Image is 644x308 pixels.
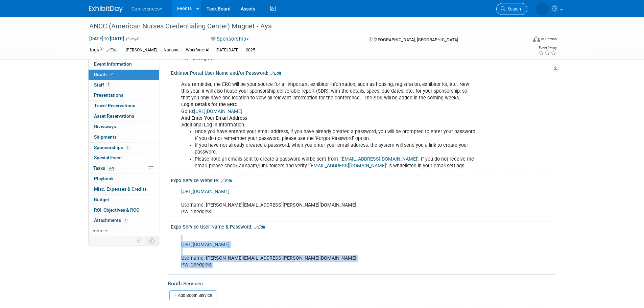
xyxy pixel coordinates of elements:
span: Search [505,6,521,11]
li: Please note all emails sent to create a password will be sent from ‘ ’. If you do not receive the... [195,156,477,169]
a: [URL][DOMAIN_NAME] [194,109,242,114]
a: Budget [89,195,159,205]
div: 2025 [244,47,257,54]
span: [DATE] [DATE] [89,35,124,42]
img: ExhibitDay [89,6,123,13]
span: Playbook [94,176,114,181]
a: [EMAIL_ADDRESS][DOMAIN_NAME] [309,163,386,169]
li: Once you have entered your email address, if you have already created a password, you will be pro... [195,128,477,142]
span: 2 [125,145,130,150]
a: Booth [89,70,159,80]
a: Edit [106,48,118,52]
td: Personalize Event Tab Strip [134,236,145,245]
span: Travel Reservations [94,103,135,108]
a: Event Information [89,59,159,69]
div: Workforce AI [184,47,211,54]
b: Login Details for the ERC: [181,102,237,108]
span: [GEOGRAPHIC_DATA], [GEOGRAPHIC_DATA] [374,37,458,42]
span: Giveaways [94,124,116,129]
a: Asset Reservations [89,111,159,121]
span: Budget [94,197,109,202]
span: Asset Reservations [94,113,134,119]
a: [URL][DOMAIN_NAME] [181,242,230,247]
span: Booth [94,72,115,77]
b: And Enter Your Email Address [181,115,247,121]
span: Sponsorships [94,145,130,150]
div: In-Person [541,37,557,42]
span: Staff [94,82,111,88]
img: Format-Inperson.png [533,36,540,42]
span: 26% [107,166,116,171]
div: [PERSON_NAME] [124,47,159,54]
span: 7 [123,218,128,223]
img: Stephanie Donley [536,2,549,15]
a: Edit [270,71,281,76]
a: more [89,226,159,236]
a: Playbook [89,174,159,184]
a: Shipments [89,132,159,142]
div: Expo Service User Name & Password: [171,222,555,231]
div: National [162,47,182,54]
div: As a reminder, the ERC will be your source for all important exhibitor information, such as housi... [176,78,481,173]
a: Search [496,3,527,15]
td: Tags [89,46,118,54]
li: If you have not already created a password, when you enter your email address, the system will se... [195,142,477,156]
span: 7 [106,82,111,87]
span: (3 days) [125,37,140,41]
div: ANCC (American Nurses Credentialing Center) Magnet - Aya [87,20,517,32]
a: ROI, Objectives & ROO [89,205,159,215]
div: Booth Services [168,280,555,287]
a: Staff7 [89,80,159,90]
a: Attachments7 [89,215,159,226]
span: Attachments [94,217,128,223]
a: Misc. Expenses & Credits [89,184,159,194]
div: Username: [PERSON_NAME][EMAIL_ADDRESS][PERSON_NAME][DOMAIN_NAME] PW: 2hedgieS! [176,231,481,272]
span: ROI, Objectives & ROO [94,207,139,213]
a: Travel Reservations [89,101,159,111]
span: Shipments [94,134,117,140]
button: Sponsorship [208,35,252,43]
span: Misc. Expenses & Credits [94,186,147,192]
span: more [93,228,103,233]
div: Event Format [487,35,557,45]
a: Edit [254,225,265,230]
a: Special Event [89,153,159,163]
div: Username: [PERSON_NAME][EMAIL_ADDRESS][PERSON_NAME][DOMAIN_NAME] PW: 2hedgieS! [176,185,481,219]
span: Tasks [93,165,116,171]
a: Edit [221,179,232,183]
td: Toggle Event Tabs [145,236,159,245]
a: [URL][DOMAIN_NAME] [181,189,230,194]
span: Special Event [94,155,122,160]
a: Tasks26% [89,163,159,173]
span: Presentations [94,92,123,98]
i: Booth reservation complete [110,72,113,76]
span: to [103,36,110,41]
a: Add Booth Service [169,290,216,300]
span: Event Information [94,61,132,67]
div: Exhbitor Portal User Name and/or Password: [171,68,555,77]
a: Sponsorships2 [89,143,159,153]
div: [DATE][DATE] [214,47,241,54]
div: Event Rating [538,46,556,50]
a: Giveaways [89,122,159,132]
a: [EMAIL_ADDRESS][DOMAIN_NAME] [340,156,417,162]
div: Expo Service Website: [171,175,555,184]
a: Presentations [89,90,159,100]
